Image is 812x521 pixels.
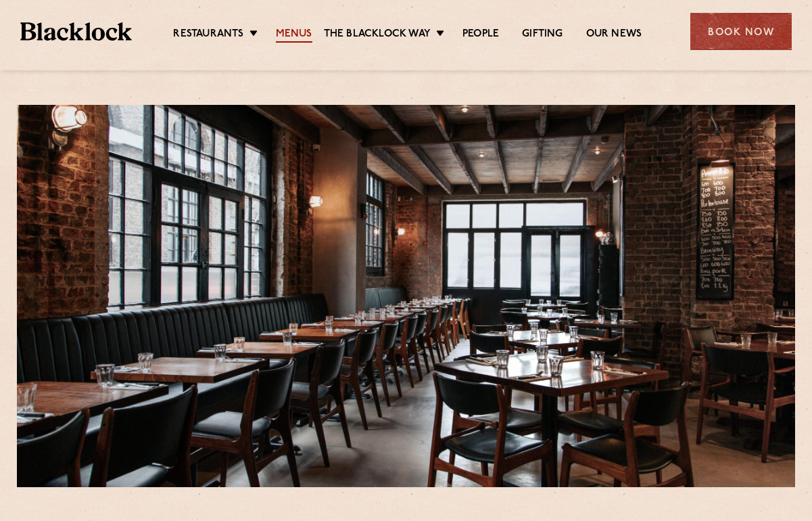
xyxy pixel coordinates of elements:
a: Menus [276,28,312,43]
a: People [462,28,499,43]
a: Restaurants [173,28,243,43]
img: BL_Textured_Logo-footer-cropped.svg [20,22,132,41]
a: Gifting [522,28,563,43]
a: The Blacklock Way [324,28,431,43]
div: Book Now [690,13,792,50]
a: Our News [586,28,642,43]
